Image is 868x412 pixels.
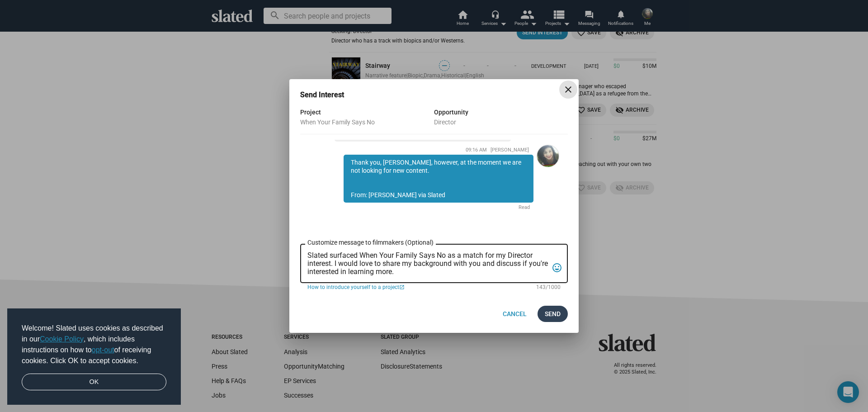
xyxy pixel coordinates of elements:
div: Thank you, [PERSON_NAME], however, at the moment we are not looking for new content. From: [PERSO... [344,155,533,203]
button: Cancel [495,306,534,322]
a: How to introduce yourself to a project [307,283,530,291]
h3: Send Interest [300,90,357,99]
div: cookieconsent [7,308,181,405]
a: Lillian Zeltser [535,143,561,216]
div: When Your Family Says No [300,118,434,127]
a: opt-out [92,346,114,354]
div: Director [434,118,568,127]
span: [PERSON_NAME] [491,147,529,153]
a: Cookie Policy [40,335,84,343]
span: Welcome! Slated uses cookies as described in our , which includes instructions on how to of recei... [22,323,166,366]
span: 09:16 AM [466,147,487,153]
div: Project [300,107,434,118]
mat-icon: close [563,84,574,95]
mat-icon: tag_faces [552,261,562,275]
div: Opportunity [434,107,568,118]
mat-icon: open_in_new [399,284,405,291]
mat-hint: 143/1000 [536,284,561,291]
span: Send [545,306,561,322]
img: Lillian Zeltser [537,145,559,167]
a: dismiss cookie message [22,374,166,391]
div: Read [344,203,533,214]
button: Send [538,306,568,322]
span: Cancel [503,306,527,322]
